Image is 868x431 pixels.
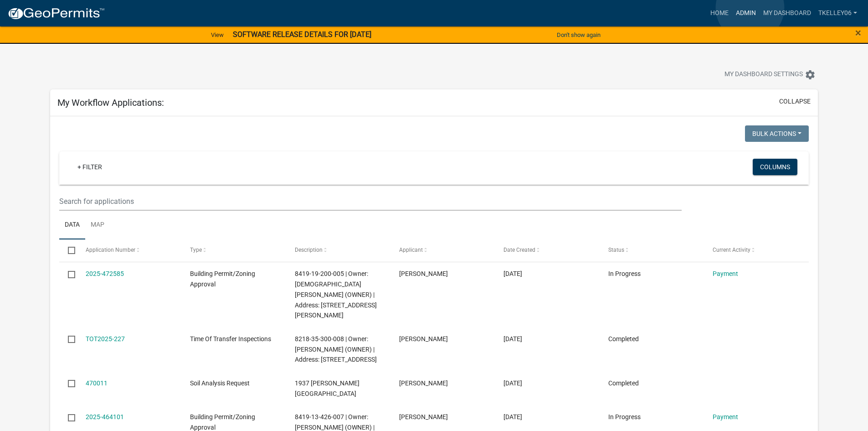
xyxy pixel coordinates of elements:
[190,413,255,431] span: Building Permit/Zoning Approval
[717,66,823,83] button: My Dashboard Settingssettings
[732,5,760,22] a: Admin
[713,247,750,253] span: Current Activity
[704,239,808,261] datatable-header-cell: Current Activity
[286,239,390,261] datatable-header-cell: Description
[399,335,448,343] span: Tyler Kelley
[86,270,124,277] a: 2025-472585
[57,97,164,108] h5: My Workflow Applications:
[86,413,124,421] a: 2025-464101
[181,239,286,261] datatable-header-cell: Type
[608,379,639,387] span: Completed
[295,335,377,363] span: 8218-35-300-008 | Owner: WEHRLE, KEITH (OWNER) | Address: 2641 340TH ST
[608,270,641,277] span: In Progress
[855,26,861,39] span: ×
[85,211,110,240] a: Map
[503,379,522,387] span: 08/27/2025
[70,159,109,175] a: + Filter
[553,27,604,42] button: Don't show again
[608,413,641,421] span: In Progress
[295,379,360,397] span: 1937 HART AVE
[86,335,125,343] a: TOT2025-227
[713,413,738,421] a: Payment
[805,69,816,80] i: settings
[295,270,377,319] span: 8419-19-200-005 | Owner: GAY, CINDY ANN (OWNER) | Address: 1937 HART AVE
[503,335,522,343] span: 08/28/2025
[86,379,108,387] a: 470011
[399,247,423,253] span: Applicant
[503,413,522,421] span: 08/14/2025
[495,239,599,261] datatable-header-cell: Date Created
[713,270,738,277] a: Payment
[399,379,448,387] span: Tyler Kelley
[295,247,323,253] span: Description
[503,270,522,277] span: 09/02/2025
[207,27,227,42] a: View
[190,270,255,288] span: Building Permit/Zoning Approval
[59,211,85,240] a: Data
[745,125,809,142] button: Bulk Actions
[707,5,732,22] a: Home
[399,270,448,277] span: Tyler Kelley
[190,379,250,387] span: Soil Analysis Request
[815,5,861,22] a: Tkelley06
[779,97,811,106] button: collapse
[86,247,135,253] span: Application Number
[855,27,861,38] button: Close
[233,30,371,39] strong: SOFTWARE RELEASE DETAILS FOR [DATE]
[608,335,639,343] span: Completed
[724,69,803,80] span: My Dashboard Settings
[600,239,704,261] datatable-header-cell: Status
[608,247,624,253] span: Status
[190,247,202,253] span: Type
[190,335,271,343] span: Time Of Transfer Inspections
[390,239,495,261] datatable-header-cell: Applicant
[760,5,815,22] a: My Dashboard
[77,239,181,261] datatable-header-cell: Application Number
[59,192,681,211] input: Search for applications
[59,239,77,261] datatable-header-cell: Select
[503,247,535,253] span: Date Created
[399,413,448,421] span: Tyler Kelley
[753,159,797,175] button: Columns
